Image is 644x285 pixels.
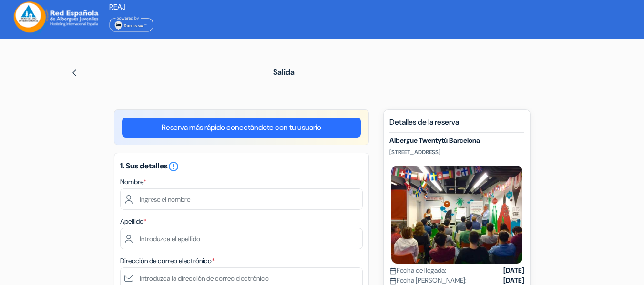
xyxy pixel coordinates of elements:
[168,161,179,172] i: error_outline
[120,188,363,210] input: Ingrese el nombre
[71,69,78,77] img: left_arrow.svg
[273,67,295,77] span: Salida
[389,265,446,275] span: Fecha de llegada:
[120,228,363,249] input: Introduzca el apellido
[389,118,524,133] h5: Detalles de la reserva
[109,2,126,12] span: REAJ
[120,256,215,266] label: Dirección de correo electrónico
[503,265,524,275] strong: [DATE]
[120,161,363,172] h5: 1. Sus detalles
[168,161,179,171] a: error_outline
[389,137,524,145] h5: Albergue Twentytú Barcelona
[389,267,397,275] img: calendar.svg
[120,177,146,187] label: Nombre
[389,148,524,156] p: [STREET_ADDRESS]
[389,277,397,285] img: calendar.svg
[122,118,361,138] a: Reserva más rápido conectándote con tu usuario
[120,216,146,226] label: Apellido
